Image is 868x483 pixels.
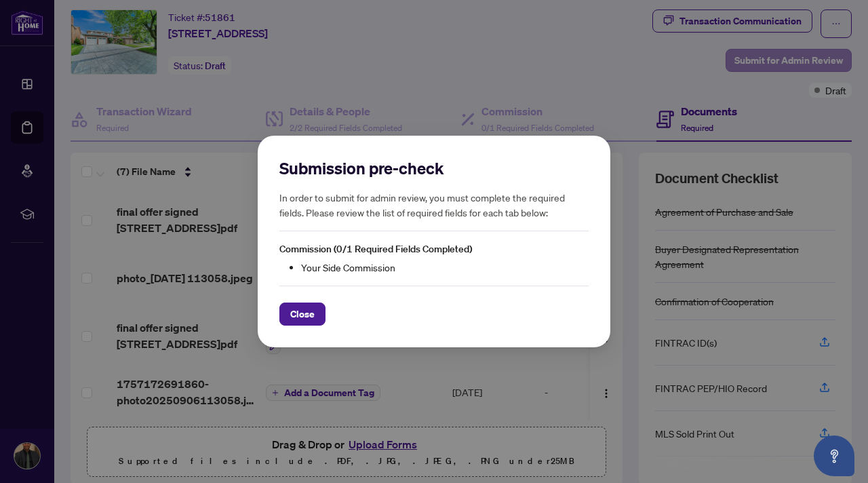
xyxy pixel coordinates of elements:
[290,303,315,325] span: Close
[279,243,472,255] span: Commission (0/1 Required Fields Completed)
[814,436,854,476] button: Open asap
[279,303,325,326] button: Close
[301,260,589,275] li: Your Side Commission
[279,190,589,220] h5: In order to submit for admin review, you must complete the required fields. Please review the lis...
[279,157,589,179] h2: Submission pre-check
